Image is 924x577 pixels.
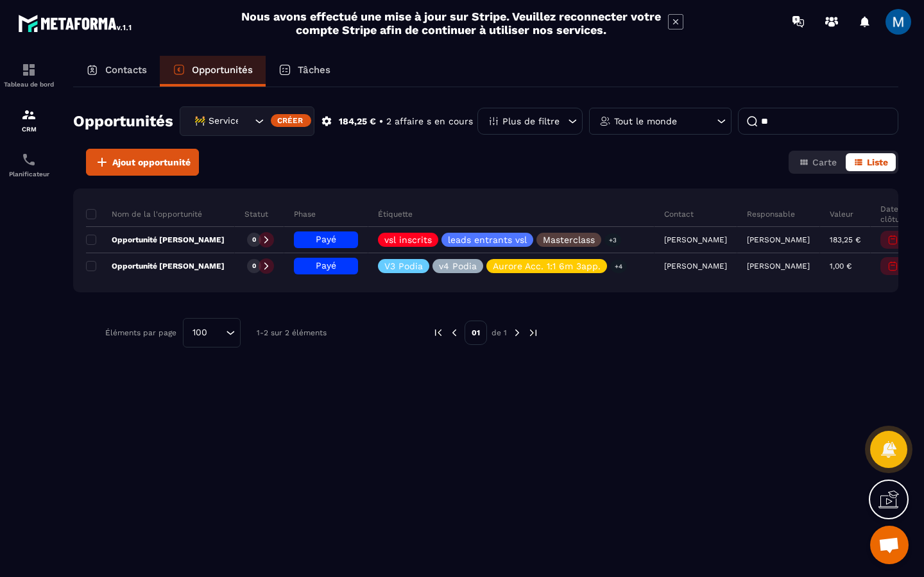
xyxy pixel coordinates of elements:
input: Search for option [212,326,223,340]
button: Carte [791,153,844,171]
img: prev [432,327,444,339]
p: Opportunités [192,64,253,76]
p: de 1 [492,328,507,338]
p: Masterclass [543,235,595,244]
span: Carte [812,157,837,167]
p: 0 [252,235,256,244]
a: Tâches [266,56,343,87]
p: Opportunité [PERSON_NAME] [86,235,225,245]
span: Liste [867,157,888,167]
p: Statut [244,209,268,219]
p: 183,25 € [830,235,860,244]
p: Opportunité [PERSON_NAME] [86,261,225,271]
p: [PERSON_NAME] [747,262,810,271]
p: +3 [604,233,621,247]
p: Nom de la l'opportunité [86,209,202,219]
input: Search for option [239,114,252,128]
img: next [511,327,523,339]
a: schedulerschedulerPlanificateur [3,142,55,187]
a: Opportunités [160,56,266,87]
p: v4 Podia [439,262,477,271]
div: Search for option [183,318,241,347]
span: Payé [316,234,336,244]
h2: Opportunités [73,108,173,134]
p: 0 [252,262,256,271]
p: Planificateur [3,171,55,178]
p: [PERSON_NAME] [747,235,810,244]
p: 1,00 € [830,262,851,271]
a: formationformationTableau de bord [3,53,55,97]
img: scheduler [21,152,37,167]
button: Ajout opportunité [86,149,199,176]
a: Ouvrir le chat [870,526,909,564]
p: Tableau de bord [3,81,55,88]
p: Plus de filtre [502,117,560,126]
div: Créer [271,114,311,127]
a: formationformationCRM [3,97,55,142]
p: 184,25 € [339,115,376,128]
a: Contacts [73,56,160,87]
p: CRM [3,126,55,133]
p: Phase [294,209,316,219]
p: 1-2 sur 2 éléments [257,328,327,337]
p: 2 affaire s en cours [386,115,473,128]
p: Responsable [747,209,795,219]
p: Éléments par page [105,328,176,337]
p: Contacts [105,64,147,76]
img: formation [21,107,37,122]
span: 🚧 Service Client [191,114,239,128]
span: Ajout opportunité [112,156,191,169]
img: formation [21,62,37,78]
p: Tout le monde [614,117,677,126]
p: • [379,115,383,128]
span: 100 [188,326,212,340]
p: Contact [664,209,694,219]
button: Liste [846,153,896,171]
h2: Nous avons effectué une mise à jour sur Stripe. Veuillez reconnecter votre compte Stripe afin de ... [241,10,662,37]
div: Search for option [180,106,314,136]
p: 01 [465,321,487,345]
p: Aurore Acc. 1:1 6m 3app. [493,262,601,271]
p: vsl inscrits [384,235,432,244]
p: Valeur [830,209,853,219]
p: V3 Podia [384,262,423,271]
p: leads entrants vsl [448,235,527,244]
img: prev [449,327,460,339]
p: +4 [610,260,627,273]
span: Payé [316,260,336,271]
p: Étiquette [378,209,413,219]
p: Tâches [298,64,330,76]
img: logo [18,12,133,35]
img: next [527,327,539,339]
